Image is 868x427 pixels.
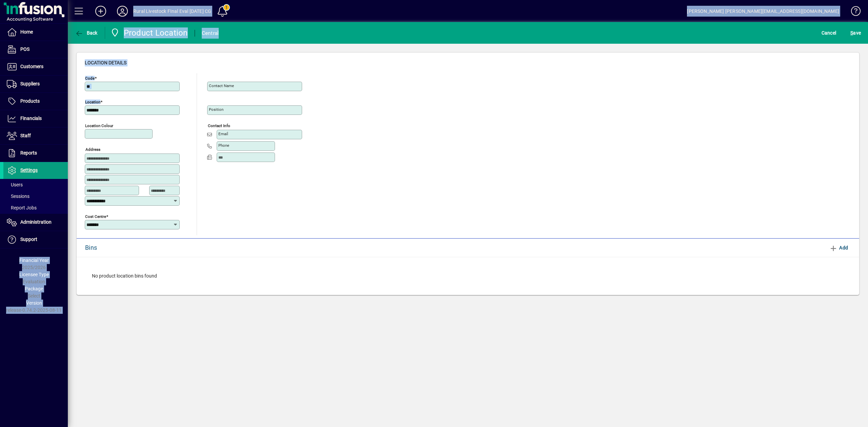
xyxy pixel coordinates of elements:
a: Suppliers [3,76,68,93]
div: Product Location [110,27,188,38]
span: ave [850,27,861,38]
button: Profile [112,5,133,17]
a: Users [3,179,68,190]
a: Customers [3,58,68,75]
a: Knowledge Base [846,1,860,23]
mat-label: Cost Centre [85,214,106,219]
a: Administration [3,214,68,231]
span: Products [20,98,40,104]
span: Administration [20,219,52,225]
span: Home [20,29,33,35]
div: No product location bins found [85,266,851,286]
a: Support [3,231,68,248]
span: Back [75,30,98,36]
span: Users [7,182,23,187]
div: Rural Livestock FInal Eval [DATE] CG [133,6,211,17]
a: Reports [3,145,68,162]
span: Financial Year [19,258,49,263]
mat-label: Code [85,76,95,81]
span: Staff [20,133,31,138]
span: Suppliers [20,81,40,86]
button: Save [849,27,863,39]
span: Sessions [7,194,29,199]
mat-label: Location colour [85,123,113,128]
span: Settings [20,167,38,173]
mat-label: Phone [218,143,229,148]
span: Cancel [822,27,836,38]
mat-label: Location [85,100,100,104]
div: [PERSON_NAME] [PERSON_NAME][EMAIL_ADDRESS][DOMAIN_NAME] [687,6,839,17]
div: Bins [85,242,114,253]
a: Staff [3,127,68,144]
mat-label: Contact name [209,83,234,88]
a: Home [3,24,68,41]
span: Reports [20,150,37,156]
a: Financials [3,110,68,127]
a: Report Jobs [3,202,68,213]
span: Package [25,286,43,291]
mat-label: Email [218,131,228,136]
button: Cancel [820,27,838,39]
span: Location details [85,60,126,65]
a: POS [3,41,68,58]
button: Back [73,27,99,39]
span: Add [829,242,848,253]
button: Add [90,5,112,17]
div: Central [202,28,219,39]
span: Financials [20,116,42,121]
span: Support [20,237,37,242]
button: Add [827,242,851,254]
span: S [850,30,853,36]
span: Licensee Type [19,272,49,277]
app-page-header-button: Back [68,27,105,39]
span: Report Jobs [7,205,37,210]
mat-label: Position [209,107,223,112]
a: Products [3,93,68,110]
a: Sessions [3,190,68,202]
span: Version [26,300,42,306]
span: POS [20,46,29,52]
span: Customers [20,64,43,69]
